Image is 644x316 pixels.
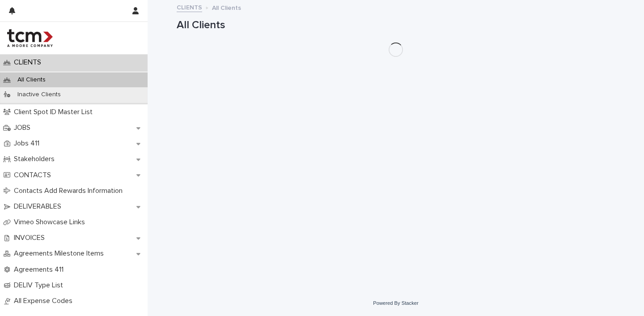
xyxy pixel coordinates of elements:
[10,265,71,274] p: Agreements 411
[177,2,202,12] a: CLIENTS
[10,218,92,226] p: Vimeo Showcase Links
[10,297,80,305] p: All Expense Codes
[10,58,48,67] p: CLIENTS
[212,2,241,12] p: All Clients
[373,300,418,306] a: Powered By Stacker
[10,155,62,163] p: Stakeholders
[10,139,47,148] p: Jobs 411
[10,91,68,98] p: Inactive Clients
[10,108,100,116] p: Client Spot ID Master List
[10,187,130,195] p: Contacts Add Rewards Information
[7,29,53,47] img: 4hMmSqQkux38exxPVZHQ
[10,76,53,84] p: All Clients
[10,281,70,290] p: DELIV Type List
[177,19,615,32] h1: All Clients
[10,171,58,179] p: CONTACTS
[10,249,111,258] p: Agreements Milestone Items
[10,202,68,211] p: DELIVERABLES
[10,234,52,242] p: INVOICES
[10,124,38,132] p: JOBS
